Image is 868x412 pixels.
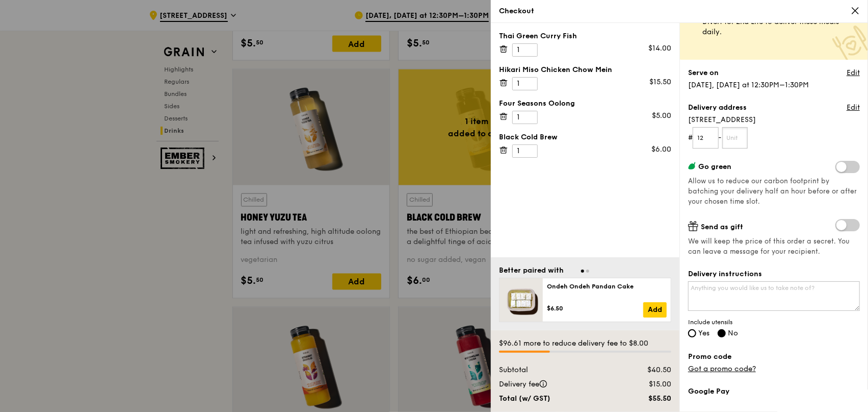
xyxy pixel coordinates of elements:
[688,115,860,125] span: [STREET_ADDRESS]
[688,81,809,89] span: [DATE], [DATE] at 12:30PM–1:30PM
[547,304,643,312] div: $6.50
[616,394,677,404] div: $55.50
[581,270,584,273] span: Go to slide 1
[651,144,671,155] div: $6.00
[688,365,756,373] a: Got a promo code?
[652,111,671,121] div: $5.00
[722,127,748,149] input: Unit
[499,265,564,276] div: Better paired with
[847,103,860,113] a: Edit
[688,269,860,279] label: Delivery instructions
[688,386,860,397] label: Google Pay
[688,236,860,257] span: We will keep the price of this order a secret. You can leave a message for your recipient.
[493,365,616,375] div: Subtotal
[643,302,667,318] a: Add
[847,68,860,78] a: Edit
[493,394,616,404] div: Total (w/ GST)
[499,338,671,349] div: $96.61 more to reduce delivery fee to $8.00
[832,26,868,62] img: Meal donation
[586,270,589,273] span: Go to slide 2
[698,329,709,337] span: Yes
[616,365,677,375] div: $40.50
[649,77,671,87] div: $15.50
[688,177,857,206] span: Allow us to reduce our carbon footprint by batching your delivery half an hour before or after yo...
[648,43,671,54] div: $14.00
[493,379,616,390] div: Delivery fee
[499,132,671,142] div: Black Cold Brew
[728,329,738,337] span: No
[688,68,719,78] label: Serve on
[547,282,667,290] div: Ondeh Ondeh Pandan Cake
[688,352,860,362] label: Promo code
[499,65,671,75] div: Hikari Miso Chicken Chow Mein
[688,127,860,149] form: # -
[688,318,860,326] span: Include utensils
[718,329,726,337] input: No
[616,379,677,390] div: $15.00
[499,99,671,109] div: Four Seasons Oolong
[693,127,719,149] input: Floor
[701,223,743,231] span: Send as gift
[688,103,747,113] label: Delivery address
[698,162,731,171] span: Go green
[499,31,671,41] div: Thai Green Curry Fish
[499,6,860,16] div: Checkout
[688,329,696,337] input: Yes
